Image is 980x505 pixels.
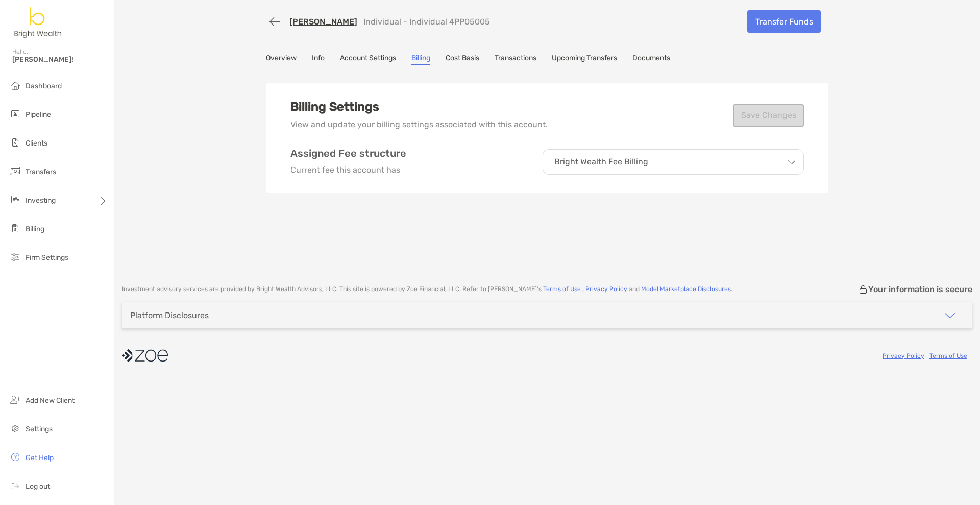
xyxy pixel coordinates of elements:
a: Cost Basis [446,54,479,65]
span: [PERSON_NAME]! [12,55,108,64]
span: Dashboard [26,82,62,90]
p: View and update your billing settings associated with this account. [290,118,548,131]
a: Privacy Policy [883,352,924,359]
img: settings icon [9,422,21,435]
a: Terms of Use [929,352,967,359]
a: [PERSON_NAME] [289,17,357,27]
img: icon arrow [944,309,956,322]
span: Get Help [26,453,54,462]
span: Add New Client [26,396,75,405]
span: Billing [26,225,44,233]
img: Zoe Logo [12,4,64,41]
a: Privacy Policy [585,285,627,293]
a: Info [312,54,325,65]
span: Investing [26,196,56,205]
img: firm-settings icon [9,251,21,263]
span: Pipeline [26,110,51,119]
div: Platform Disclosures [130,310,209,320]
p: Individual - Individual 4PP05005 [363,17,490,27]
img: company logo [122,344,168,367]
img: transfers icon [9,165,21,177]
h5: Assigned Fee structure [290,147,406,159]
a: Transfer Funds [747,10,821,33]
a: Documents [632,54,670,65]
span: Transfers [26,167,56,176]
p: Current fee this account has [290,163,406,176]
img: investing icon [9,194,21,206]
span: Firm Settings [26,253,68,262]
a: Terms of Use [543,285,581,293]
a: Billing [411,54,430,65]
h3: Billing Settings [290,100,548,114]
p: Bright Wealth Fee Billing [554,157,648,166]
img: billing icon [9,222,21,234]
a: Overview [266,54,297,65]
img: pipeline icon [9,108,21,120]
span: Log out [26,482,50,491]
img: clients icon [9,136,21,149]
img: logout icon [9,479,21,492]
a: Upcoming Transfers [552,54,617,65]
a: Account Settings [340,54,396,65]
p: Your information is secure [868,284,972,294]
a: Model Marketplace Disclosures [641,285,731,293]
a: Transactions [495,54,536,65]
img: add_new_client icon [9,394,21,406]
img: dashboard icon [9,79,21,91]
p: Investment advisory services are provided by Bright Wealth Advisors, LLC . This site is powered b... [122,285,732,293]
span: Clients [26,139,47,148]
img: get-help icon [9,451,21,463]
span: Settings [26,425,53,434]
